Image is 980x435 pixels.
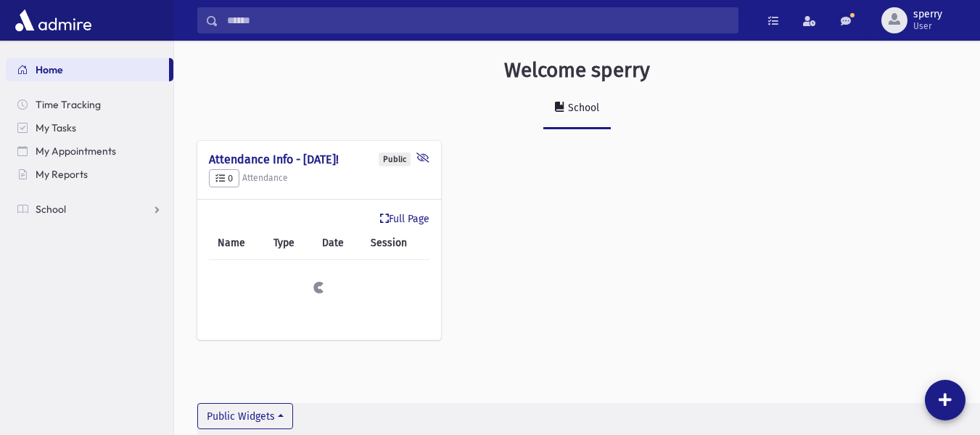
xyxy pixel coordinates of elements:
[265,227,313,260] th: Type
[36,168,88,181] span: My Reports
[36,203,66,216] span: School
[913,9,942,20] span: sperry
[36,145,116,158] span: My Appointments
[6,93,173,116] a: Time Tracking
[379,153,411,166] div: Public
[565,102,599,114] div: School
[913,20,942,32] span: User
[313,227,362,260] th: Date
[36,63,63,76] span: Home
[6,58,169,81] a: Home
[380,211,429,227] a: Full Page
[209,153,429,166] h4: Attendance Info - [DATE]!
[6,163,173,186] a: My Reports
[6,116,173,139] a: My Tasks
[197,403,293,429] button: Public Widgets
[218,7,738,33] input: Search
[12,6,95,35] img: AdmirePro
[209,169,429,188] h5: Attendance
[6,198,173,221] a: School
[36,98,101,111] span: Time Tracking
[36,121,76,134] span: My Tasks
[209,169,239,188] button: 0
[504,58,650,83] h3: Welcome sperry
[215,173,233,184] span: 0
[209,227,265,260] th: Name
[543,89,611,129] a: School
[6,139,173,163] a: My Appointments
[362,227,429,260] th: Session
